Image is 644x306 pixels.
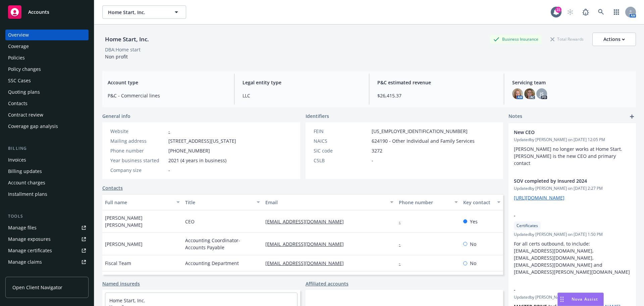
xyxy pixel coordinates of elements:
a: Accounts [5,3,89,21]
span: Accounting Department [185,260,239,267]
span: 624190 - Other Individual and Family Services [372,137,475,144]
button: Full name [102,194,182,210]
a: Policies [5,52,89,63]
div: Key contact [463,199,493,206]
button: Email [263,194,396,210]
a: Billing updates [5,166,89,177]
a: Search [594,5,608,19]
img: photo [524,88,535,99]
div: Contract review [8,110,43,120]
div: Manage BORs [8,268,40,279]
button: Key contact [461,194,503,210]
a: Policy changes [5,64,89,75]
a: Quoting plans [5,87,89,97]
div: Manage exposures [8,234,51,245]
a: Contacts [102,184,123,191]
span: Home Start, Inc. [108,9,166,16]
div: Billing updates [8,166,42,177]
div: Policies [8,52,25,63]
a: [EMAIL_ADDRESS][DOMAIN_NAME] [265,218,349,225]
a: Invoices [5,155,89,165]
span: - [168,167,170,174]
a: Overview [5,30,89,40]
div: Full name [105,199,172,206]
a: Manage certificates [5,245,89,256]
span: Nova Assist [572,296,598,302]
div: Phone number [399,199,450,206]
span: P&C - Commercial lines [108,92,226,99]
span: - [372,157,373,164]
div: NAICS [314,137,369,144]
a: [URL][DOMAIN_NAME] [514,194,565,201]
div: CSLB [314,157,369,164]
a: Report a Bug [579,5,592,19]
a: [EMAIL_ADDRESS][DOMAIN_NAME] [265,260,349,266]
span: $26,415.37 [377,92,496,99]
span: [PERSON_NAME] [105,241,143,248]
span: [PERSON_NAME] [PERSON_NAME] [105,214,180,228]
img: photo [512,88,523,99]
div: Website [110,128,166,135]
div: Manage claims [8,257,42,267]
div: Business Insurance [490,35,542,43]
div: Installment plans [8,189,47,200]
span: LLC [243,92,361,99]
span: Identifiers [306,113,329,120]
a: Coverage gap analysis [5,121,89,132]
a: Installment plans [5,189,89,200]
span: Legal entity type [243,79,361,86]
span: Non profit [105,53,128,60]
span: [PHONE_NUMBER] [168,147,210,154]
span: Accounting Coordinator-Accounts Payable [185,237,260,251]
span: JS [540,90,544,97]
div: SSC Cases [8,75,31,86]
span: CEO [185,218,195,225]
div: Quoting plans [8,87,40,97]
div: Total Rewards [547,35,587,43]
a: - [168,128,170,134]
div: Coverage gap analysis [8,121,58,132]
div: SOV completed by Insured 2024Updatedby [PERSON_NAME] on [DATE] 2:27 PM[URL][DOMAIN_NAME] [508,172,636,207]
span: Notes [508,113,522,121]
a: Manage claims [5,257,89,267]
span: Updated by [PERSON_NAME] on [DATE] 5:52 PM [514,294,631,300]
span: 2021 (4 years in business) [168,157,226,164]
div: Drag to move [558,293,566,306]
span: Fiscal Team [105,260,131,267]
span: - [514,212,613,219]
div: 31 [555,7,561,13]
button: Title [182,194,263,210]
a: Start snowing [563,5,577,19]
span: Accounts [28,9,49,15]
span: 3272 [372,147,382,154]
span: For all certs outbound, to include: [EMAIL_ADDRESS][DOMAIN_NAME], [EMAIL_ADDRESS][DOMAIN_NAME], [... [514,241,630,275]
div: Manage certificates [8,245,52,256]
div: Coverage [8,41,29,52]
a: [EMAIL_ADDRESS][DOMAIN_NAME] [265,241,349,247]
div: Account charges [8,177,45,188]
a: - [399,241,406,247]
div: FEIN [314,128,369,135]
span: Updated by [PERSON_NAME] on [DATE] 1:50 PM [514,231,631,237]
div: Contacts [8,98,28,109]
a: - [399,260,406,266]
div: Email [265,199,386,206]
a: Affiliated accounts [306,280,348,287]
span: No [470,260,476,267]
a: Manage exposures [5,234,89,245]
span: SOV completed by Insured 2024 [514,177,613,184]
div: Billing [5,145,89,152]
div: DBA: Home start [105,46,141,53]
div: Mailing address [110,137,166,144]
span: Yes [470,218,478,225]
div: Invoices [8,155,26,165]
a: - [399,218,406,225]
button: Home Start, Inc. [102,5,186,19]
a: add [628,113,636,121]
button: Phone number [396,194,460,210]
a: Manage BORs [5,268,89,279]
a: Coverage [5,41,89,52]
div: Company size [110,167,166,174]
span: Updated by [PERSON_NAME] on [DATE] 2:27 PM [514,185,631,191]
